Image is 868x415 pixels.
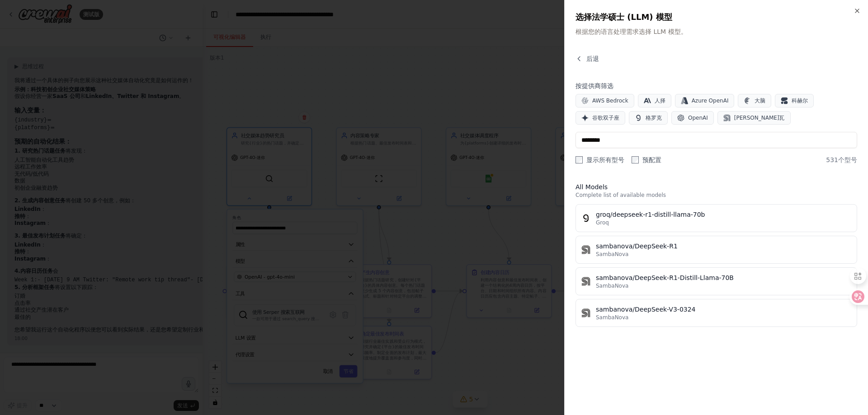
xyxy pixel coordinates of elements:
button: AWS Bedrock [576,94,634,107]
font: 人择 [655,98,665,104]
span: SambaNova [596,282,628,289]
font: 型号 [844,156,857,163]
span: SambaNova [596,251,628,258]
font: 按提供商筛选 [576,82,613,89]
button: sambanova/DeepSeek-V3-0324SambaNova [576,299,857,327]
button: [PERSON_NAME]瓦 [717,111,791,125]
button: 科赫尔 [775,94,814,107]
input: 预配置 [632,156,639,163]
input: 显示所有型号 [576,156,583,163]
span: Groq [596,219,609,226]
button: sambanova/DeepSeek-R1SambaNova [576,236,857,264]
font: 根据您的语言处理需求选择 LLM 模型。 [576,28,687,35]
font: 预配置 [642,156,661,163]
button: groq/deepseek-r1-distill-llama-70bGroq [576,204,857,232]
div: sambanova/DeepSeek-R1-Distill-Llama-70B [596,273,851,282]
font: Azure OpenAI [692,98,729,104]
button: sambanova/DeepSeek-R1-Distill-Llama-70BSambaNova [576,267,857,295]
font: 显示所有型号 [586,156,624,163]
button: 人择 [638,94,671,107]
font: 531个 [826,156,844,163]
button: 谷歌双子座 [576,111,625,125]
font: OpenAI [688,115,708,121]
span: SambaNova [596,314,628,321]
p: Complete list of available models [576,191,857,199]
button: 后退 [576,54,599,63]
font: 后退 [586,55,599,62]
font: 大脑 [755,98,765,104]
font: [PERSON_NAME]瓦 [734,115,785,121]
font: 科赫尔 [792,98,808,104]
font: 谷歌双子座 [592,115,619,121]
h3: All Models [576,182,857,191]
button: 大脑 [738,94,771,107]
div: sambanova/DeepSeek-V3-0324 [596,305,851,314]
button: Azure OpenAI [675,94,735,107]
div: groq/deepseek-r1-distill-llama-70b [596,210,851,219]
button: OpenAI [671,111,714,125]
font: AWS Bedrock [592,98,628,104]
font: 格罗克 [646,115,662,121]
button: 格罗克 [629,111,668,125]
div: sambanova/DeepSeek-R1 [596,242,851,251]
font: 选择法学硕士 (LLM) 模型 [576,12,672,22]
